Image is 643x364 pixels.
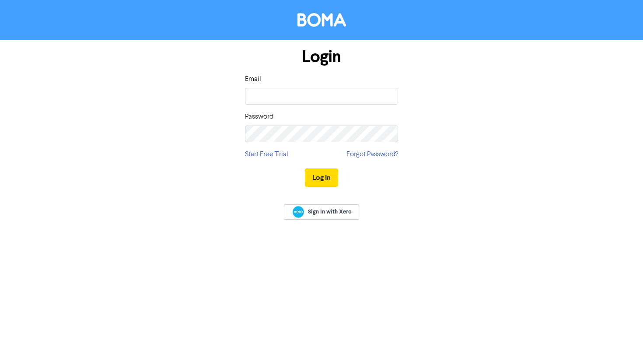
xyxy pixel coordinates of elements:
[245,74,261,84] label: Email
[308,208,352,216] span: Sign In with Xero
[245,47,398,67] h1: Login
[599,322,643,364] iframe: Chat Widget
[284,204,359,220] a: Sign In with Xero
[305,168,338,187] button: Log In
[297,13,346,27] img: BOMA Logo
[245,112,273,122] label: Password
[293,206,304,218] img: Xero logo
[245,149,288,160] a: Start Free Trial
[346,149,398,160] a: Forgot Password?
